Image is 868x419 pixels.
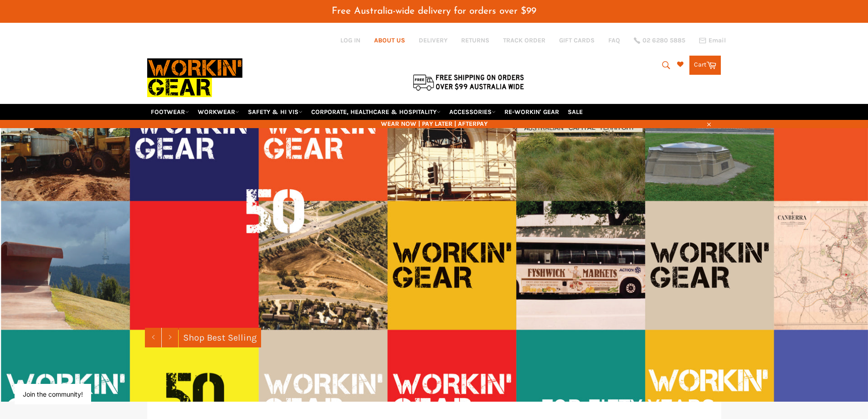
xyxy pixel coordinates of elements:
[446,104,499,120] a: ACCESSORIES
[179,328,261,347] a: Shop Best Selling
[634,37,685,44] a: 02 6280 5885
[461,36,489,45] a: RETURNS
[559,36,595,45] a: GIFT CARDS
[689,56,721,75] a: Cart
[23,390,83,398] button: Join the community!
[244,104,306,120] a: SAFETY & HI VIS
[332,6,536,16] span: Free Australia-wide delivery for orders over $99
[340,36,360,44] a: Log in
[503,36,545,45] a: TRACK ORDER
[564,104,586,120] a: SALE
[147,104,193,120] a: FOOTWEAR
[147,119,721,128] span: WEAR NOW | PAY LATER | AFTERPAY
[501,104,563,120] a: RE-WORKIN' GEAR
[709,37,726,44] span: Email
[608,36,620,45] a: FAQ
[194,104,243,120] a: WORKWEAR
[642,37,685,44] span: 02 6280 5885
[419,36,447,45] a: DELIVERY
[308,104,444,120] a: CORPORATE, HEALTHCARE & HOSPITALITY
[699,37,726,44] a: Email
[374,36,405,45] a: ABOUT US
[147,52,242,103] img: Workin Gear leaders in Workwear, Safety Boots, PPE, Uniforms. Australia's No.1 in Workwear
[411,72,525,92] img: Flat $9.95 shipping Australia wide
